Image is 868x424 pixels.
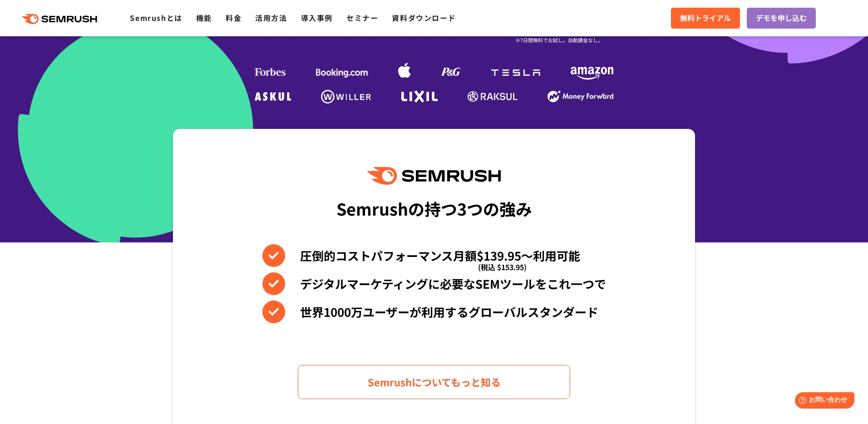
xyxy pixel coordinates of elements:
[392,12,456,23] a: 資料ダウンロード
[515,36,603,44] small: ※7日間無料でお試し。自動課金なし。
[130,12,182,23] a: Semrushとは
[346,12,378,23] a: セミナー
[196,12,212,23] a: 機能
[226,12,242,23] a: 料金
[478,256,527,278] span: (税込 $153.95)
[367,167,501,185] img: Semrush
[680,12,731,24] span: 無料トライアル
[255,12,287,23] a: 活用方法
[262,244,606,267] li: 圧倒的コストパフォーマンス月額$139.95〜利用可能
[262,301,606,323] li: 世界1000万ユーザーが利用するグローバルスタンダード
[368,374,501,390] span: Semrushについてもっと知る
[787,389,858,414] iframe: Help widget launcher
[747,8,816,29] a: デモを申し込む
[671,8,740,29] a: 無料トライアル
[756,12,807,24] span: デモを申し込む
[262,272,606,295] li: デジタルマーケティングに必要なSEMツールをこれ一つで
[301,12,333,23] a: 導入事例
[298,365,570,399] a: Semrushについてもっと知る
[336,192,532,225] div: Semrushの持つ3つの強み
